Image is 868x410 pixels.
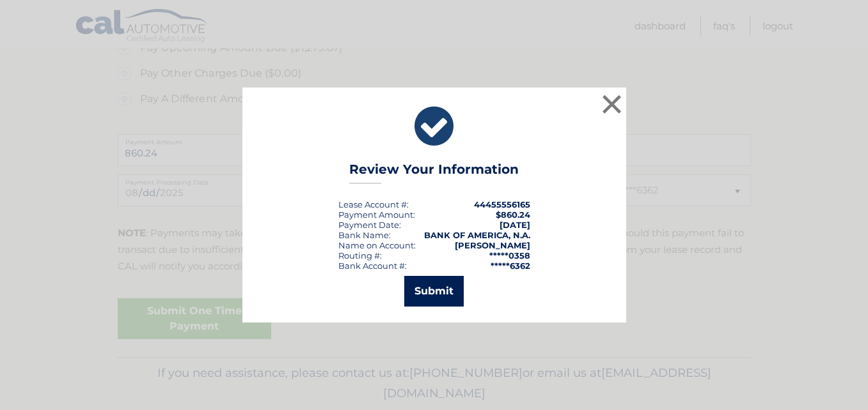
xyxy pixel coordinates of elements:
[496,209,530,220] span: $860.24
[338,230,391,240] div: Bank Name:
[349,162,519,184] h3: Review Your Information
[474,199,530,209] strong: 44455556165
[599,91,625,117] button: ×
[455,240,530,250] strong: [PERSON_NAME]
[338,220,399,230] span: Payment Date
[404,276,464,307] button: Submit
[338,250,382,261] div: Routing #:
[500,220,530,230] span: [DATE]
[338,261,407,271] div: Bank Account #:
[338,240,416,250] div: Name on Account:
[338,209,415,220] div: Payment Amount:
[338,220,401,230] div: :
[424,230,530,240] strong: BANK OF AMERICA, N.A.
[338,199,409,209] div: Lease Account #:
